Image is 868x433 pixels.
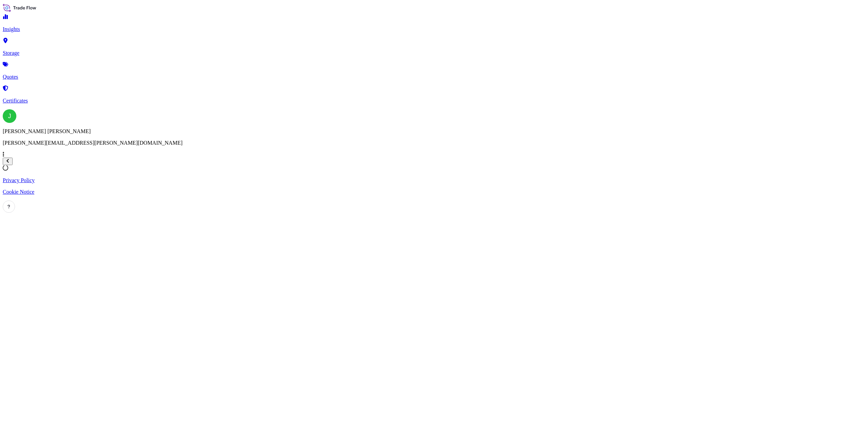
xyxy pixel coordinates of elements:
span: J [8,113,11,119]
a: Cookie Notice [3,189,865,195]
a: Insights [3,15,865,32]
p: Storage [3,50,865,56]
a: Quotes [3,62,865,80]
a: Certificates [3,86,865,104]
p: Insights [3,26,865,32]
p: Quotes [3,74,865,80]
p: Certificates [3,98,865,104]
a: Storage [3,38,865,56]
p: [PERSON_NAME] [PERSON_NAME] [3,128,865,134]
p: [PERSON_NAME][EMAIL_ADDRESS][PERSON_NAME][DOMAIN_NAME] [3,140,865,146]
a: Privacy Policy [3,177,865,183]
div: Loading [3,165,865,172]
